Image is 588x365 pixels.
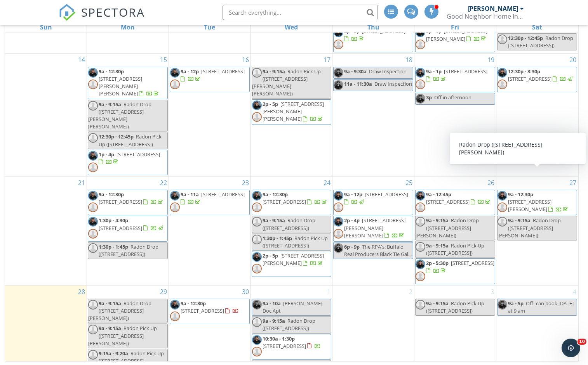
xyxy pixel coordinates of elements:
span: Radon Drop ([STREET_ADDRESS][PERSON_NAME]) [498,217,561,239]
img: default-user-f0147aede5fd5fa78ca7ade42f37bd4542148d508eef1c3d3ea960f66861d68b.jpg [170,202,180,212]
span: Radon Drop ([STREET_ADDRESS][PERSON_NAME]) [416,217,479,239]
span: 9a - 9:15a [99,101,121,108]
a: Go to September 17, 2025 [322,54,332,66]
img: headshots5.jpg [334,80,343,90]
img: headshots5.jpg [498,300,507,310]
img: default-user-f0147aede5fd5fa78ca7ade42f37bd4542148d508eef1c3d3ea960f66861d68b.jpg [416,202,425,212]
span: [STREET_ADDRESS] [201,68,245,75]
span: Draw Inspection [374,80,412,87]
img: headshots5.jpg [334,217,343,227]
span: [STREET_ADDRESS] [451,259,494,266]
img: headshots5.jpg [170,191,180,201]
a: 3p - 6p [STREET_ADDRESS][PERSON_NAME] [426,28,487,42]
span: 1:30p - 4:30p [99,217,128,224]
a: Go to October 3, 2025 [489,285,496,298]
span: 12:30p - 12:45p [508,35,543,42]
span: [STREET_ADDRESS] [365,191,408,198]
span: 9a - 10a [263,300,281,307]
td: Go to September 21, 2025 [5,176,87,285]
img: default-user-f0147aede5fd5fa78ca7ade42f37bd4542148d508eef1c3d3ea960f66861d68b.jpg [88,243,98,253]
td: Go to September 24, 2025 [251,176,332,285]
a: Go to September 28, 2025 [77,285,87,298]
img: headshots5.jpg [88,68,98,78]
a: 9a - 12:30p [STREET_ADDRESS][PERSON_NAME] [497,190,577,215]
a: 9a - 12:30p [STREET_ADDRESS][PERSON_NAME][PERSON_NAME] [99,68,160,97]
img: default-user-f0147aede5fd5fa78ca7ade42f37bd4542148d508eef1c3d3ea960f66861d68b.jpg [252,217,262,227]
span: 12:30p - 12:45p [99,133,134,140]
a: Friday [449,22,461,33]
span: Radon Pick Up ([STREET_ADDRESS][PERSON_NAME]) [88,325,157,346]
a: 9a - 1p [STREET_ADDRESS] [415,67,495,92]
a: Go to September 27, 2025 [568,176,578,189]
img: headshots5.jpg [416,94,425,104]
img: default-user-f0147aede5fd5fa78ca7ade42f37bd4542148d508eef1c3d3ea960f66861d68b.jpg [416,217,425,227]
a: 2p - 4p [STREET_ADDRESS][PERSON_NAME][PERSON_NAME] [344,217,405,239]
a: Go to September 16, 2025 [240,54,251,66]
span: Radon Drop ([STREET_ADDRESS]) [99,243,158,258]
img: headshots5.jpg [252,191,262,201]
img: headshots5.jpg [416,191,425,201]
a: 9a - 12:30p [STREET_ADDRESS] [88,190,168,215]
span: 2p - 5:30p [426,259,449,266]
a: Go to September 20, 2025 [568,54,578,66]
span: 9a - 9:30a [344,68,367,75]
span: Off- can book [DATE] at 9 am [508,300,574,314]
a: Go to October 2, 2025 [407,285,414,298]
a: 9a - 11a [STREET_ADDRESS] [181,191,245,205]
a: 9a - 12p [STREET_ADDRESS] [333,190,413,215]
span: 2p - 5p [263,100,278,107]
a: Thursday [366,22,381,33]
span: [STREET_ADDRESS] [99,225,142,232]
a: 2p - 5:30p [STREET_ADDRESS] [426,259,494,274]
span: 9a - 9:15a [426,300,449,307]
span: 9a - 12:45p [426,191,451,198]
img: default-user-f0147aede5fd5fa78ca7ade42f37bd4542148d508eef1c3d3ea960f66861d68b.jpg [88,163,98,172]
img: default-user-f0147aede5fd5fa78ca7ade42f37bd4542148d508eef1c3d3ea960f66861d68b.jpg [252,202,262,212]
input: Search everything... [223,5,378,20]
span: [STREET_ADDRESS] [201,191,245,198]
span: 9a - 12p [344,191,362,198]
img: The Best Home Inspection Software - Spectora [59,4,76,21]
img: default-user-f0147aede5fd5fa78ca7ade42f37bd4542148d508eef1c3d3ea960f66861d68b.jpg [88,133,98,143]
div: Good Neighbor Home Inspections [447,12,524,20]
td: Go to September 26, 2025 [414,176,496,285]
span: [STREET_ADDRESS] [99,198,142,205]
img: default-user-f0147aede5fd5fa78ca7ade42f37bd4542148d508eef1c3d3ea960f66861d68b.jpg [252,347,262,356]
a: 2p - 5p [STREET_ADDRESS][PERSON_NAME] [263,252,324,266]
span: [STREET_ADDRESS] [263,343,306,349]
img: default-user-f0147aede5fd5fa78ca7ade42f37bd4542148d508eef1c3d3ea960f66861d68b.jpg [88,229,98,239]
img: headshots5.jpg [498,68,507,78]
a: 9a - 12:30p [STREET_ADDRESS][PERSON_NAME] [508,191,569,213]
img: default-user-f0147aede5fd5fa78ca7ade42f37bd4542148d508eef1c3d3ea960f66861d68b.jpg [334,202,343,212]
a: 1:30p - 4:30p [STREET_ADDRESS] [88,216,168,241]
img: headshots5.jpg [252,335,262,345]
a: Sunday [38,22,54,33]
a: 3p - 6p [STREET_ADDRESS][PERSON_NAME] [415,26,495,52]
img: default-user-f0147aede5fd5fa78ca7ade42f37bd4542148d508eef1c3d3ea960f66861d68b.jpg [498,35,507,44]
span: Off in afternoon [434,94,471,101]
span: 9a - 5p [508,300,524,307]
a: 2p - 4p [STREET_ADDRESS][PERSON_NAME][PERSON_NAME] [333,216,413,241]
span: Radon Drop ([STREET_ADDRESS][PERSON_NAME][PERSON_NAME]) [88,101,151,130]
img: default-user-f0147aede5fd5fa78ca7ade42f37bd4542148d508eef1c3d3ea960f66861d68b.jpg [170,311,180,321]
a: 9a - 12:30p [STREET_ADDRESS] [252,190,332,215]
td: Go to September 16, 2025 [169,53,251,176]
span: [STREET_ADDRESS] [117,151,160,158]
td: Go to September 18, 2025 [332,53,414,176]
span: 9a - 12:30p [99,68,124,75]
span: [PERSON_NAME] Doc Apt [263,300,322,314]
a: 2p - 5p [STREET_ADDRESS] [333,26,413,52]
a: 2p - 5p [STREET_ADDRESS] [344,28,405,42]
a: Go to September 14, 2025 [77,54,87,66]
a: Go to September 30, 2025 [240,285,251,298]
span: Radon Pick Up ([STREET_ADDRESS]) [99,133,162,147]
span: SPECTORA [81,4,145,20]
a: 9a - 12p [STREET_ADDRESS] [344,191,408,205]
span: 9a - 9:15a [508,217,531,224]
img: default-user-f0147aede5fd5fa78ca7ade42f37bd4542148d508eef1c3d3ea960f66861d68b.jpg [170,80,180,89]
a: Go to September 25, 2025 [404,176,414,189]
span: 3p [426,94,432,101]
span: 9a - 12:30p [99,191,124,198]
span: 1:30p - 1:45p [263,235,292,242]
a: 9a - 12:45p [STREET_ADDRESS] [426,191,492,205]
